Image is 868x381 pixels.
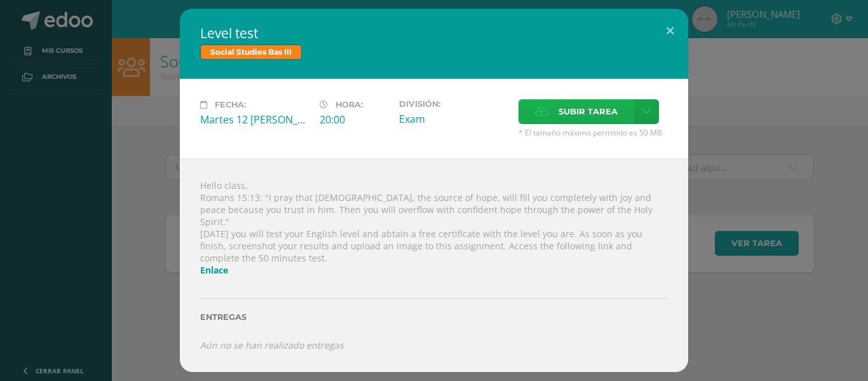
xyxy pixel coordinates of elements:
[336,100,363,109] span: Hora:
[200,45,302,60] span: Social Studies Bas III
[652,9,688,52] button: Close (Esc)
[200,264,228,276] a: Enlace
[180,158,688,371] div: Hello class, Romans 15:13: "I pray that [DEMOGRAPHIC_DATA], the source of hope, will fill you com...
[559,100,618,123] span: Subir tarea
[320,113,389,127] div: 20:00
[215,100,246,109] span: Fecha:
[200,24,668,42] h2: Level test
[200,312,668,322] label: Entregas
[519,127,668,138] span: * El tamaño máximo permitido es 50 MB
[399,99,508,109] label: División:
[200,339,344,351] i: Aún no se han realizado entregas
[399,112,508,126] div: Exam
[200,113,309,127] div: Martes 12 [PERSON_NAME]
